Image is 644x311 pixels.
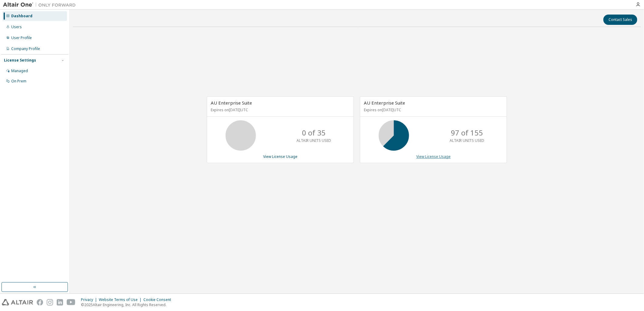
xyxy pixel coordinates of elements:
[3,2,79,8] img: Altair One
[11,46,40,51] div: Company Profile
[99,297,143,302] div: Website Terms of Use
[364,107,501,112] p: Expires on [DATE] UTC
[67,299,75,306] img: youtube.svg
[451,128,483,138] p: 97 of 155
[37,299,43,306] img: facebook.svg
[450,138,484,143] p: ALTAIR UNITS USED
[11,14,32,18] div: Dashboard
[11,79,26,84] div: On Prem
[57,299,63,306] img: linkedin.svg
[11,35,32,40] div: User Profile
[143,297,175,302] div: Cookie Consent
[211,100,252,106] span: AU Enterprise Suite
[302,128,326,138] p: 0 of 35
[47,299,53,306] img: instagram.svg
[4,58,36,63] div: License Settings
[2,299,33,306] img: altair_logo.svg
[211,107,348,112] p: Expires on [DATE] UTC
[603,15,637,25] button: Contact Sales
[81,297,99,302] div: Privacy
[297,138,331,143] p: ALTAIR UNITS USED
[416,154,451,159] a: View License Usage
[11,25,22,29] div: Users
[263,154,297,159] a: View License Usage
[81,302,175,307] p: © 2025 Altair Engineering, Inc. All Rights Reserved.
[11,69,28,73] div: Managed
[364,100,405,106] span: AU Enterprise Suite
